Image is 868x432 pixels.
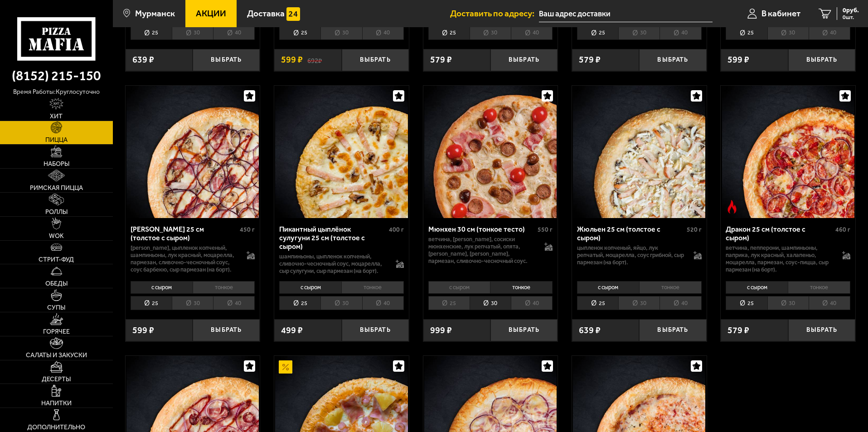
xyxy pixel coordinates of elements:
li: 30 [470,296,511,310]
li: с сыром [428,281,490,294]
li: 40 [511,26,553,40]
span: Дополнительно [27,424,85,431]
p: [PERSON_NAME], цыпленок копченый, шампиньоны, лук красный, моцарелла, пармезан, сливочно-чесночны... [131,244,238,273]
li: 25 [726,296,767,310]
img: Чикен Барбекю 25 см (толстое с сыром) [126,86,259,218]
span: WOK [49,233,64,239]
li: 25 [131,296,172,310]
li: 25 [428,296,470,310]
button: Выбрать [639,49,706,71]
li: 40 [362,296,404,310]
button: Выбрать [342,49,409,71]
span: 639 ₽ [132,55,154,64]
a: Чикен Барбекю 25 см (толстое с сыром) [126,86,260,218]
input: Ваш адрес доставки [539,5,713,22]
div: Дракон 25 см (толстое с сыром) [726,225,833,242]
li: тонкое [490,281,553,294]
p: цыпленок копченый, яйцо, лук репчатый, моцарелла, соус грибной, сыр пармезан (на борт). [577,244,684,266]
span: 400 г [389,226,404,233]
a: Острое блюдоДракон 25 см (толстое с сыром) [721,86,855,218]
li: 30 [767,26,809,40]
span: 550 г [538,226,553,233]
button: Выбрать [342,319,409,341]
div: Пикантный цыплёнок сулугуни 25 см (толстое с сыром) [279,225,387,251]
li: 40 [213,296,255,310]
span: 0 руб. [843,7,859,14]
li: 40 [362,26,404,40]
div: Мюнхен 30 см (тонкое тесто) [428,225,536,233]
img: Пикантный цыплёнок сулугуни 25 см (толстое с сыром) [275,86,407,218]
div: Жюльен 25 см (толстое с сыром) [577,225,684,242]
img: 15daf4d41897b9f0e9f617042186c801.svg [286,7,300,21]
li: с сыром [726,281,788,294]
li: 25 [428,26,470,40]
span: Римская пицца [30,185,83,191]
button: Выбрать [788,49,855,71]
li: 25 [279,26,320,40]
li: 40 [809,296,850,310]
li: 30 [172,296,213,310]
span: 579 ₽ [727,326,749,335]
span: 599 ₽ [281,55,303,64]
span: Доставить по адресу: [450,9,539,18]
span: 0 шт. [843,15,859,20]
li: 25 [726,26,767,40]
span: 579 ₽ [579,55,601,64]
span: 579 ₽ [430,55,452,64]
li: тонкое [639,281,702,294]
div: [PERSON_NAME] 25 см (толстое с сыром) [131,225,238,242]
li: 40 [809,26,850,40]
li: с сыром [131,281,193,294]
li: 40 [659,26,701,40]
li: 25 [131,26,172,40]
p: шампиньоны, цыпленок копченый, сливочно-чесночный соус, моцарелла, сыр сулугуни, сыр пармезан (на... [279,253,387,275]
span: Мурманск [135,9,175,18]
p: ветчина, [PERSON_NAME], сосиски мюнхенские, лук репчатый, опята, [PERSON_NAME], [PERSON_NAME], па... [428,236,536,265]
li: 30 [172,26,213,40]
span: 599 ₽ [132,326,154,335]
li: 30 [320,296,362,310]
li: 40 [659,296,701,310]
li: с сыром [279,281,341,294]
span: Хит [50,113,63,120]
li: 25 [577,296,618,310]
li: 25 [577,26,618,40]
span: 599 ₽ [727,55,749,64]
s: 692 ₽ [307,55,322,64]
span: 450 г [240,226,255,233]
li: тонкое [341,281,404,294]
span: 999 ₽ [430,326,452,335]
span: Пицца [45,137,68,143]
a: Пикантный цыплёнок сулугуни 25 см (толстое с сыром) [274,86,409,218]
span: Десерты [42,376,71,383]
img: Акционный [279,360,292,374]
span: 520 г [687,226,702,233]
li: с сыром [577,281,639,294]
span: Наборы [44,161,69,167]
span: Роллы [45,209,68,215]
li: 30 [618,296,659,310]
li: 40 [511,296,553,310]
button: Выбрать [788,319,855,341]
button: Выбрать [490,319,558,341]
li: 30 [767,296,809,310]
button: Выбрать [193,319,260,341]
span: В кабинет [761,9,800,18]
li: 40 [213,26,255,40]
img: Дракон 25 см (толстое с сыром) [722,86,854,218]
span: Доставка [247,9,285,18]
span: Стрит-фуд [39,257,74,263]
img: Острое блюдо [725,200,739,214]
a: Жюльен 25 см (толстое с сыром) [572,86,707,218]
span: Обеды [45,281,68,287]
span: Горячее [43,329,70,335]
li: 30 [618,26,659,40]
span: 460 г [835,226,850,233]
button: Выбрать [639,319,706,341]
span: Акции [196,9,226,18]
span: Супы [47,305,65,311]
button: Выбрать [490,49,558,71]
button: Выбрать [193,49,260,71]
img: Жюльен 25 см (толстое с сыром) [573,86,705,218]
a: Мюнхен 30 см (тонкое тесто) [423,86,558,218]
